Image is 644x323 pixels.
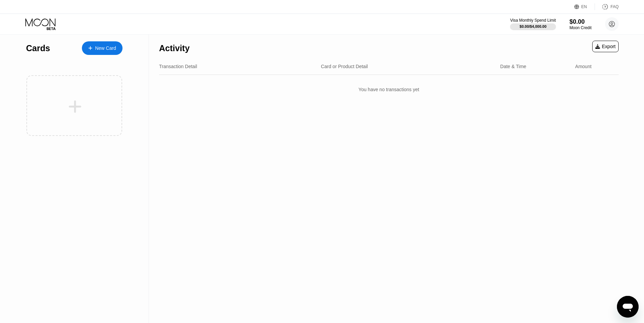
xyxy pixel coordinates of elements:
[95,45,116,51] div: New Card
[159,64,197,69] div: Transaction Detail
[510,18,556,23] div: Visa Monthly Spend Limit
[570,18,592,30] div: $0.00Moon Credit
[574,3,595,10] div: EN
[570,18,592,25] div: $0.00
[321,64,368,69] div: Card or Product Detail
[610,4,619,9] div: FAQ
[159,80,619,99] div: You have no transactions yet
[570,25,592,30] div: Moon Credit
[159,43,190,53] div: Activity
[510,18,556,30] div: Visa Monthly Spend Limit$0.00/$4,000.00
[617,296,639,318] iframe: Nút để khởi chạy cửa sổ nhắn tin
[595,3,619,10] div: FAQ
[595,44,616,49] div: Export
[26,43,50,53] div: Cards
[519,24,547,28] div: $0.00 / $4,000.00
[581,4,587,9] div: EN
[575,64,592,69] div: Amount
[592,41,619,52] div: Export
[500,64,526,69] div: Date & Time
[82,41,123,55] div: New Card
